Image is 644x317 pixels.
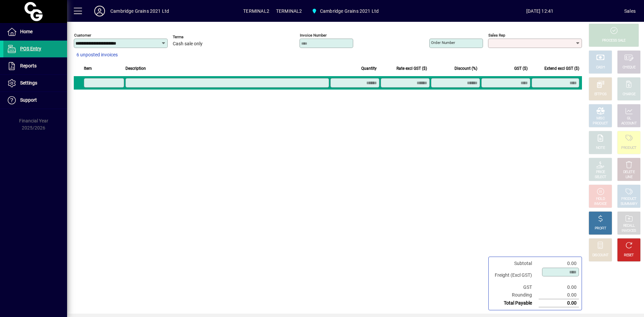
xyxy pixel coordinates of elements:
div: PRODUCT [621,197,636,202]
div: RECALL [623,223,635,228]
div: SELECT [595,175,606,180]
div: DELETE [623,170,635,175]
span: Rate excl GST ($) [396,65,427,72]
td: 0.00 [539,299,579,307]
a: Home [3,23,67,40]
div: DISCOUNT [592,253,608,258]
span: Discount (%) [454,65,477,72]
div: PRICE [596,170,605,175]
td: GST [491,283,539,291]
div: PRODUCT [593,121,608,126]
div: EFTPOS [594,92,607,97]
div: CHARGE [623,92,636,97]
td: Freight (Excl GST) [491,267,539,283]
td: 0.00 [539,283,579,291]
mat-label: Invoice number [300,33,327,38]
button: 6 unposted invoices [74,49,120,61]
div: PROFIT [595,226,606,231]
mat-label: Sales rep [488,33,505,38]
div: PROCESS SALE [602,38,626,43]
span: Cambridge Grains 2021 Ltd [309,5,381,17]
mat-label: Customer [74,33,91,38]
span: Extend excl GST ($) [544,65,579,72]
div: ACCOUNT [621,121,637,126]
td: 0.00 [539,260,579,267]
span: Quantity [361,65,377,72]
span: Description [125,65,146,72]
div: CHEQUE [623,65,635,70]
div: Sales [624,6,636,16]
div: GL [627,116,631,121]
span: Cambridge Grains 2021 Ltd [320,6,379,16]
a: Support [3,92,67,109]
div: HOLD [596,197,605,202]
div: SUMMARY [621,202,637,207]
div: PRODUCT [621,146,636,151]
td: Subtotal [491,260,539,267]
button: Profile [89,5,110,17]
a: Reports [3,58,67,74]
span: [DATE] 12:41 [455,6,624,16]
div: LINE [626,175,632,180]
span: Home [20,29,33,34]
span: Cash sale only [173,41,203,47]
div: INVOICE [594,202,606,207]
span: Reports [20,63,37,68]
div: NOTE [596,146,605,151]
span: GST ($) [514,65,528,72]
span: Item [84,65,92,72]
mat-label: Order number [431,40,455,45]
div: Cambridge Grains 2021 Ltd [110,6,169,16]
td: Total Payable [491,299,539,307]
span: TERMINAL2 [243,6,269,16]
span: Terms [173,35,213,39]
td: Rounding [491,291,539,299]
span: 6 unposted invoices [76,51,118,58]
a: Settings [3,75,67,92]
div: RESET [624,253,634,258]
span: POS Entry [20,46,41,51]
div: MISC [596,116,604,121]
div: CASH [596,65,605,70]
span: Settings [20,80,37,86]
span: Support [20,97,37,103]
td: 0.00 [539,291,579,299]
span: TERMINAL2 [276,6,302,16]
div: INVOICES [622,228,636,233]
